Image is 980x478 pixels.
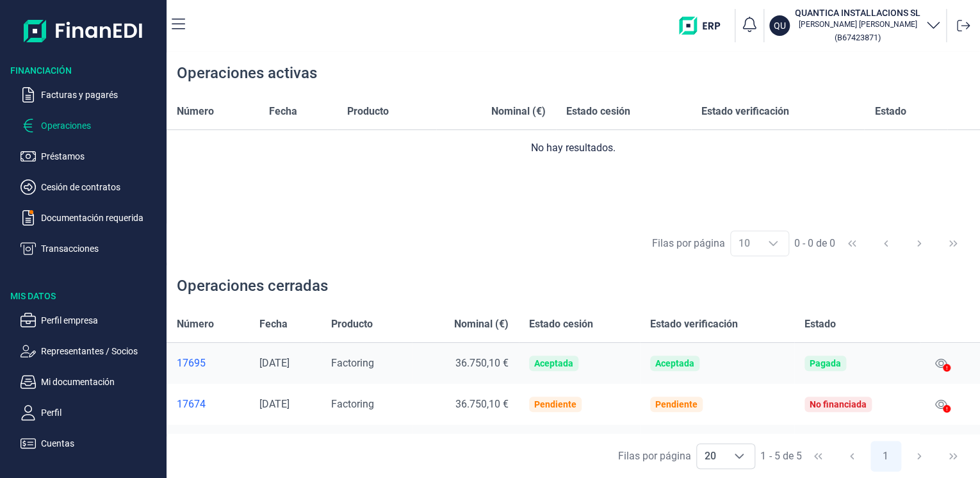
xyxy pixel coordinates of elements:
[41,179,161,195] p: Cesión de contratos
[177,317,214,332] span: Número
[491,104,546,119] span: Nominal (€)
[904,441,935,472] button: Next Page
[259,357,311,370] div: [DATE]
[679,17,730,35] img: erp
[697,444,724,468] span: 20
[259,317,288,332] span: Fecha
[870,441,901,472] button: Page 1
[20,87,161,103] button: Facturas y pagarés
[529,317,593,332] span: Estado cesión
[20,405,161,420] button: Perfil
[795,6,920,19] h3: QUANTICA INSTALLACIONS SL
[177,276,328,296] div: Operaciones cerradas
[41,436,161,451] p: Cuentas
[758,231,788,256] div: Choose
[269,104,297,119] span: Fecha
[20,210,161,226] button: Documentación requerida
[804,317,836,332] span: Estado
[41,149,161,164] p: Préstamos
[795,19,920,29] p: [PERSON_NAME] [PERSON_NAME]
[177,140,970,156] div: No hay resultados.
[455,398,509,410] span: 36.750,10 €
[769,6,941,45] button: QUQUANTICA INSTALLACIONS SL[PERSON_NAME] [PERSON_NAME](B67423871)
[41,87,161,103] p: Facturas y pagarés
[774,19,786,32] p: QU
[20,179,161,195] button: Cesión de contratos
[652,236,725,251] div: Filas por página
[534,399,576,409] div: Pendiente
[701,104,789,119] span: Estado verificación
[41,241,161,256] p: Transacciones
[655,358,694,368] div: Aceptada
[870,228,901,259] button: Previous Page
[41,313,161,328] p: Perfil empresa
[24,10,143,51] img: Logo de aplicación
[618,449,691,464] div: Filas por página
[20,313,161,328] button: Perfil empresa
[938,441,968,472] button: Last Page
[177,63,317,83] div: Operaciones activas
[837,441,867,472] button: Previous Page
[534,358,573,368] div: Aceptada
[20,118,161,133] button: Operaciones
[803,441,833,472] button: First Page
[454,317,509,332] span: Nominal (€)
[655,399,698,409] div: Pendiente
[20,241,161,256] button: Transacciones
[724,444,755,468] div: Choose
[650,317,738,332] span: Estado verificación
[20,436,161,451] button: Cuentas
[455,357,509,369] span: 36.750,10 €
[20,343,161,359] button: Representantes / Socios
[259,398,311,411] div: [DATE]
[177,398,239,411] a: 17674
[41,343,161,359] p: Representantes / Socios
[938,228,968,259] button: Last Page
[794,238,835,249] span: 0 - 0 de 0
[904,228,935,259] button: Next Page
[837,228,867,259] button: First Page
[331,398,374,410] span: Factoring
[41,210,161,226] p: Documentación requerida
[810,358,841,368] div: Pagada
[41,374,161,390] p: Mi documentación
[331,317,373,332] span: Producto
[347,104,389,119] span: Producto
[810,399,867,409] div: No financiada
[177,357,239,370] a: 17695
[760,451,801,461] span: 1 - 5 de 5
[41,118,161,133] p: Operaciones
[835,33,881,42] small: Copiar cif
[566,104,630,119] span: Estado cesión
[331,357,374,369] span: Factoring
[874,104,906,119] span: Estado
[20,149,161,164] button: Préstamos
[20,374,161,390] button: Mi documentación
[177,104,214,119] span: Número
[41,405,161,420] p: Perfil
